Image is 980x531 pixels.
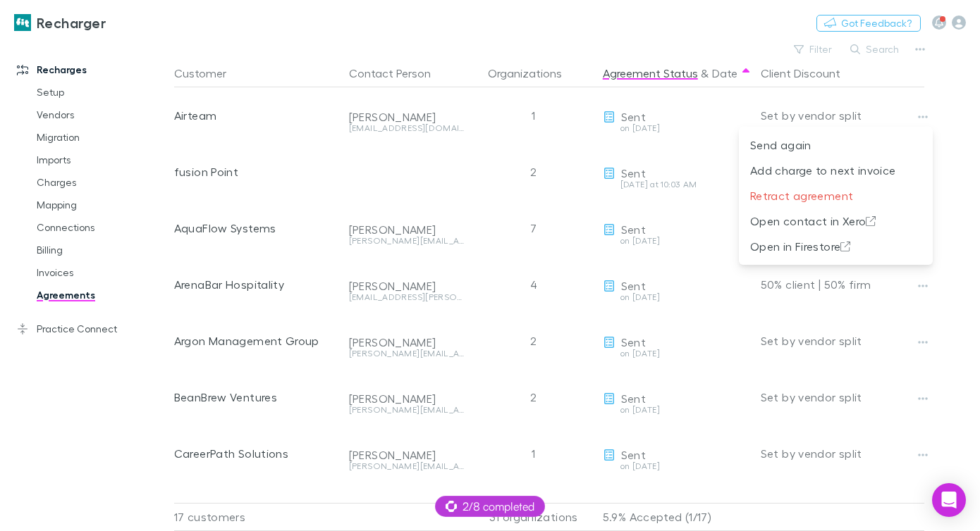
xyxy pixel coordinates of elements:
[739,208,933,234] li: Open contact in Xero
[750,187,921,204] p: Retract agreement
[750,213,921,230] p: Open contact in Xero
[739,132,933,158] li: Send again
[739,183,933,208] li: Retract agreement
[750,162,921,179] p: Add charge to next invoice
[739,158,933,183] li: Add charge to next invoice
[932,483,966,517] div: Open Intercom Messenger
[739,213,933,226] a: Open contact in Xero
[750,238,921,255] p: Open in Firestore
[750,137,921,154] p: Send again
[739,234,933,259] li: Open in Firestore
[739,238,933,251] a: Open in Firestore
